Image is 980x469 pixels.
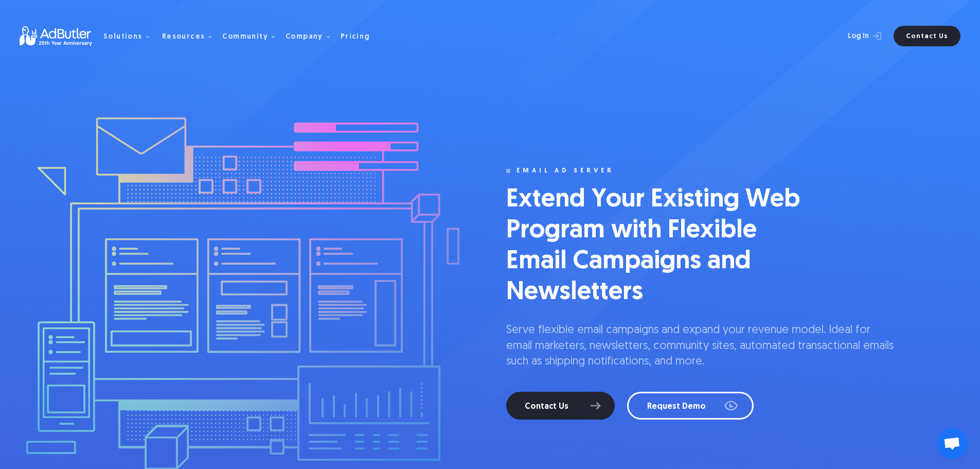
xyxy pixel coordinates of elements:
div: Resources [162,33,205,41]
a: Contact Us [506,392,615,420]
div: Community [222,33,268,41]
p: Serve flexible email campaigns and expand your revenue model. Ideal for email marketers, newslett... [506,323,895,370]
div: Pricing [341,33,370,41]
a: Log In [821,26,887,46]
div: email ad server [516,167,614,175]
div: Company [286,33,323,41]
div: Open chat [937,428,968,459]
div: Solutions [103,33,142,41]
a: Contact Us [894,26,960,46]
a: Request Demo [627,392,754,420]
a: Pricing [341,31,379,41]
h1: Extend Your Existing Web Program with Flexible Email Campaigns and Newsletters [506,185,815,308]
